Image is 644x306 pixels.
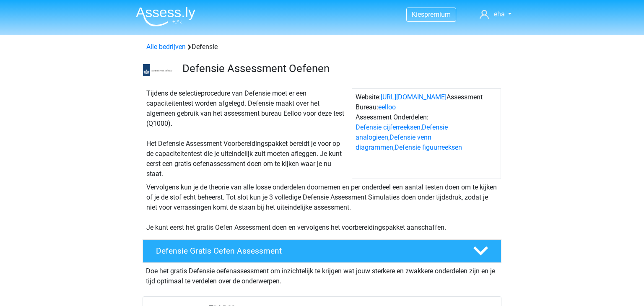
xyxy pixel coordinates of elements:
img: Assessly [136,7,195,26]
a: Kiespremium [407,9,456,20]
a: Alle bedrijven [146,43,186,51]
span: Kies [412,10,424,18]
a: Defensie cijferreeksen [356,123,421,131]
h4: Defensie Gratis Oefen Assessment [156,246,460,256]
a: Defensie venn diagrammen [356,133,431,151]
h3: Defensie Assessment Oefenen [182,62,495,75]
a: [URL][DOMAIN_NAME] [381,93,447,101]
div: Tijdens de selectieprocedure van Defensie moet er een capaciteitentest worden afgelegd. Defensie ... [143,88,352,179]
span: eha [494,10,505,18]
a: eha [476,9,515,19]
a: Defensie Gratis Oefen Assessment [139,239,505,263]
div: Defensie [143,42,501,52]
div: Website: Assessment Bureau: Assessment Onderdelen: , , , [352,88,501,179]
div: Vervolgens kun je de theorie van alle losse onderdelen doornemen en per onderdeel een aantal test... [143,182,501,233]
a: Defensie analogieen [356,123,448,141]
a: Defensie figuurreeksen [395,143,462,151]
a: eelloo [378,103,396,111]
div: Doe het gratis Defensie oefenassessment om inzichtelijk te krijgen wat jouw sterkere en zwakkere ... [143,263,501,286]
span: premium [424,10,451,18]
